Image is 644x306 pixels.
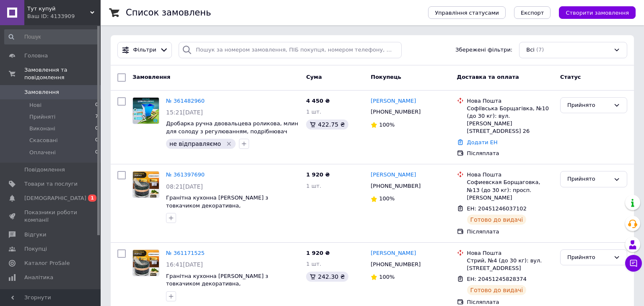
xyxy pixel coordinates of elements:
[166,183,203,190] span: 08:21[DATE]
[467,97,553,105] div: Нова Пошта
[29,149,56,156] span: Оплачені
[132,74,170,80] span: Замовлення
[455,46,512,54] span: Збережені фільтри:
[369,181,422,192] div: [PHONE_NUMBER]
[166,109,203,116] span: 15:21[DATE]
[166,250,205,256] a: № 361171525
[306,171,330,178] span: 1 920 ₴
[132,97,159,124] a: Фото товару
[306,261,321,267] span: 1 шт.
[133,98,159,124] img: Фото товару
[4,29,99,44] input: Пошук
[226,140,232,147] svg: Видалити мітку
[428,6,506,19] button: Управління статусами
[536,47,544,53] span: (7)
[566,10,629,16] span: Створити замовлення
[95,101,98,109] span: 0
[467,228,553,236] div: Післяплата
[95,149,98,156] span: 0
[467,150,553,157] div: Післяплата
[306,74,322,80] span: Cума
[27,13,101,20] div: Ваш ID: 4133909
[559,6,636,19] button: Створити замовлення
[467,276,527,282] span: ЕН: 20451245828374
[467,139,498,145] a: Додати ЕН
[371,97,416,105] a: [PERSON_NAME]
[567,101,610,110] div: Прийнято
[24,166,65,174] span: Повідомлення
[29,113,55,121] span: Прийняті
[467,105,553,135] div: Софіївська Борщагівка, №10 (до 30 кг): вул. [PERSON_NAME][STREET_ADDRESS] 26
[24,88,59,96] span: Замовлення
[126,8,211,18] h1: Список замовлень
[467,249,553,257] div: Нова Пошта
[88,194,96,202] span: 1
[467,257,553,272] div: Стрий, №4 (до 30 кг): вул. [STREET_ADDRESS]
[169,140,221,147] span: не відправляємо
[369,106,422,117] div: [PHONE_NUMBER]
[551,9,636,16] a: Створити замовлення
[95,137,98,144] span: 0
[467,179,553,202] div: Софиевская Борщаговка, №13 (до 30 кг): просп. [PERSON_NAME]
[526,46,535,54] span: Всі
[306,119,348,130] div: 422.75 ₴
[371,74,401,80] span: Покупець
[166,120,298,142] a: Дробарка ручна двовальцева роликова, млин для солоду з регулюванням, подрібнювач зерна для пивова...
[166,261,203,268] span: 16:41[DATE]
[95,125,98,132] span: 0
[24,194,86,202] span: [DEMOGRAPHIC_DATA]
[467,171,553,179] div: Нова Пошта
[29,101,42,109] span: Нові
[467,298,553,306] div: Післяплата
[514,6,551,19] button: Експорт
[306,98,330,104] span: 4 450 ₴
[567,253,610,262] div: Прийнято
[306,109,321,115] span: 1 шт.
[625,255,642,272] button: Чат з покупцем
[29,125,55,132] span: Виконані
[567,175,610,184] div: Прийнято
[95,113,98,121] span: 7
[24,66,101,81] span: Замовлення та повідомлення
[24,259,70,267] span: Каталог ProSale
[457,74,519,80] span: Доставка та оплата
[560,74,581,80] span: Статус
[24,245,47,253] span: Покупці
[379,195,395,202] span: 100%
[133,171,159,197] img: Фото товару
[306,272,348,282] div: 242.30 ₴
[24,288,78,303] span: Управління сайтом
[27,5,90,13] span: Тут купуй
[24,274,53,281] span: Аналітика
[521,10,544,16] span: Експорт
[306,183,321,189] span: 1 шт.
[306,250,330,256] span: 1 920 ₴
[371,171,416,179] a: [PERSON_NAME]
[379,274,395,280] span: 100%
[467,285,527,295] div: Готово до видачі
[24,52,48,60] span: Головна
[435,10,499,16] span: Управління статусами
[133,250,159,276] img: Фото товару
[132,171,159,198] a: Фото товару
[369,259,422,270] div: [PHONE_NUMBER]
[132,249,159,276] a: Фото товару
[29,137,58,144] span: Скасовані
[24,209,78,224] span: Показники роботи компанії
[166,194,294,232] a: Гранітна кухонна [PERSON_NAME] з товкачиком декоративна, кам'[PERSON_NAME] для спецій трав, подрі...
[133,46,156,54] span: Фільтри
[166,98,205,104] a: № 361482960
[24,231,46,239] span: Відгуки
[166,171,205,178] a: № 361397690
[379,122,395,128] span: 100%
[371,249,416,257] a: [PERSON_NAME]
[179,42,402,58] input: Пошук за номером замовлення, ПІБ покупця, номером телефону, Email, номером накладної
[24,180,78,188] span: Товари та послуги
[467,215,527,225] div: Готово до видачі
[467,205,527,212] span: ЕН: 20451246037102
